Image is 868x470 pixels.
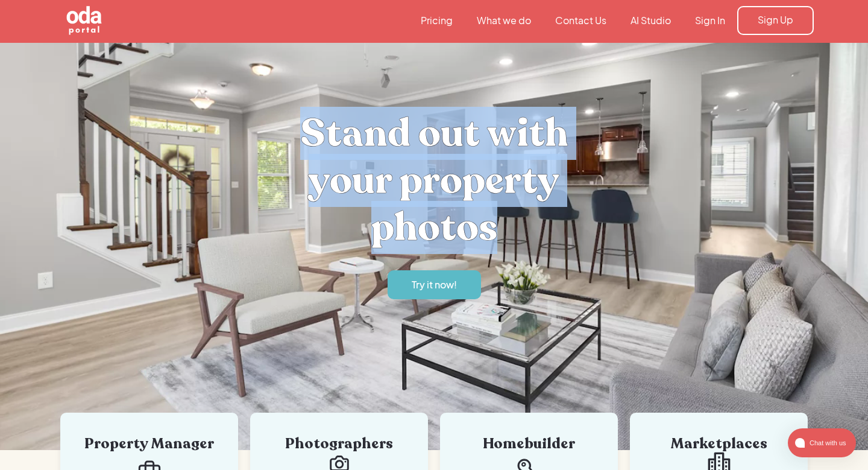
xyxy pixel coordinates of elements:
div: Property Manager [78,437,220,451]
a: What we do [465,14,543,27]
a: Sign Up [737,6,814,35]
button: atlas-launcher [788,428,856,457]
span: Chat with us [805,436,849,449]
a: AI Studio [618,14,683,27]
div: Sign Up [758,13,793,27]
a: Try it now! [388,270,481,299]
div: Homebuilder [458,437,600,451]
a: Sign In [683,14,737,27]
a: Contact Us [543,14,618,27]
div: Marketplaces [648,437,790,451]
h1: Stand out with your property photos [253,110,615,251]
div: Try it now! [412,278,457,291]
a: home [54,5,169,36]
a: Pricing [409,14,465,27]
div: Photographers [268,437,410,451]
